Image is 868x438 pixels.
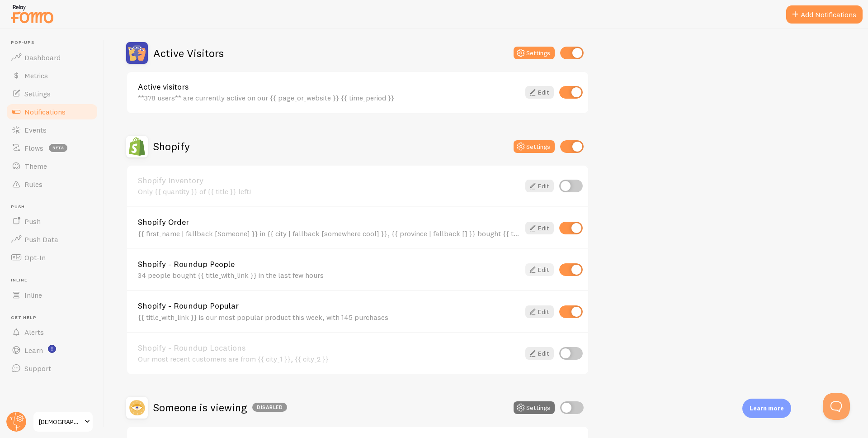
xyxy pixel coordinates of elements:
[138,260,520,268] a: Shopify - Roundup People
[742,399,791,418] div: Learn more
[138,218,520,226] a: Shopify Order
[525,180,554,192] a: Edit
[525,347,554,360] a: Edit
[126,42,148,64] img: Active Visitors
[24,253,46,262] span: Opt-In
[126,397,148,419] img: Someone is viewing
[138,344,520,352] a: Shopify - Roundup Locations
[138,355,520,363] div: Our most recent customers are from {{ city_1 }}, {{ city_2 }}
[525,305,554,318] a: Edit
[138,94,520,102] div: **378 users** are currently active on our {{ page_or_website }} {{ time_period }}
[11,40,99,46] span: Pop-ups
[153,139,190,153] h2: Shopify
[5,248,99,267] a: Opt-In
[5,286,99,304] a: Inline
[24,162,47,171] span: Theme
[5,157,99,175] a: Theme
[750,404,784,413] p: Learn more
[24,235,58,244] span: Push Data
[33,411,94,433] a: [DEMOGRAPHIC_DATA]
[138,271,520,279] div: 34 people bought {{ title_with_link }} in the last few hours
[24,53,61,62] span: Dashboard
[5,230,99,248] a: Push Data
[525,263,554,276] a: Edit
[514,47,555,59] button: Settings
[49,144,67,152] span: beta
[5,67,99,85] a: Metrics
[138,83,520,91] a: Active visitors
[514,401,555,414] button: Settings
[5,175,99,193] a: Rules
[24,180,42,189] span: Rules
[5,103,99,121] a: Notifications
[5,341,99,359] a: Learn
[138,302,520,310] a: Shopify - Roundup Popular
[24,217,41,226] span: Push
[138,176,520,185] a: Shopify Inventory
[24,328,44,337] span: Alerts
[48,345,56,353] svg: <p>Watch New Feature Tutorials!</p>
[39,416,82,427] span: [DEMOGRAPHIC_DATA]
[138,229,520,238] div: {{ first_name | fallback [Someone] }} in {{ city | fallback [somewhere cool] }}, {{ province | fa...
[5,212,99,230] a: Push
[126,136,148,157] img: Shopify
[5,85,99,103] a: Settings
[252,403,287,412] div: Disabled
[11,277,99,283] span: Inline
[514,140,555,153] button: Settings
[5,121,99,139] a: Events
[153,400,287,414] h2: Someone is viewing
[5,48,99,67] a: Dashboard
[24,89,51,98] span: Settings
[525,222,554,234] a: Edit
[823,393,850,420] iframe: Help Scout Beacon - Open
[24,71,48,80] span: Metrics
[24,346,43,355] span: Learn
[525,86,554,99] a: Edit
[138,187,520,195] div: Only {{ quantity }} of {{ title }} left!
[11,315,99,321] span: Get Help
[11,204,99,210] span: Push
[138,313,520,321] div: {{ title_with_link }} is our most popular product this week, with 145 purchases
[24,125,47,134] span: Events
[24,364,51,373] span: Support
[153,46,224,60] h2: Active Visitors
[5,359,99,377] a: Support
[5,323,99,341] a: Alerts
[9,2,55,25] img: fomo-relay-logo-orange.svg
[24,143,43,152] span: Flows
[24,107,66,116] span: Notifications
[5,139,99,157] a: Flows beta
[24,290,42,300] span: Inline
